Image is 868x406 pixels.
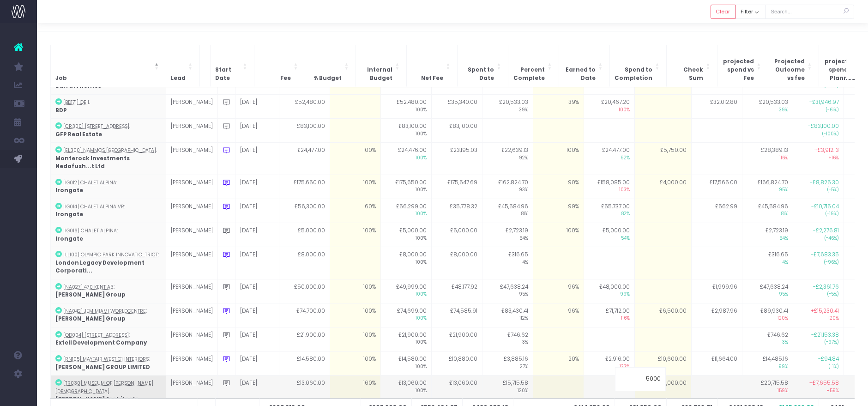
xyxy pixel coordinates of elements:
td: [PERSON_NAME] [166,279,217,303]
strong: Irongate [55,187,83,194]
td: £23,195.03 [431,143,482,175]
td: [DATE] [235,279,279,303]
span: (-100%) [798,131,839,138]
abbr: [EL300] Nammos Maldives [63,147,156,154]
td: £52,480.00 [279,95,330,119]
td: £4,000.00 [634,175,691,199]
td: £162,824.70 [482,175,533,199]
td: £83,100.00 [431,119,482,143]
th: Spent to Date: Activate to sort: Activate to sort: Activate to sort: Activate to sort: Activate t... [457,45,508,87]
span: Percent Complete [513,66,545,82]
td: £11,664.00 [691,351,742,376]
td: £28,389.13 [742,143,793,175]
span: 99% [589,291,630,298]
td: £32,012.80 [691,95,742,119]
span: Fee [280,74,291,83]
strong: [PERSON_NAME] Group [55,291,126,298]
td: : [50,303,166,327]
span: (-5%) [798,187,839,194]
span: 54% [589,235,630,242]
span: 3% [747,339,788,346]
td: 100% [330,327,380,351]
strong: [PERSON_NAME] GROUP LIMITED [55,364,150,371]
abbr: [IG016] Chalet Alpina [63,227,117,234]
td: 99% [533,199,584,223]
td: £10,880.00 [431,351,482,376]
th: Spend to Completion: Activate to sort: Activate to sort: Activate to sort: Activate to sort: Acti... [609,45,666,87]
strong: Irongate [55,235,83,242]
td: £316.65 [742,247,793,279]
span: 100% [386,155,427,162]
abbr: [OD004] 740 8th Avenue [63,332,129,339]
span: Job [55,74,67,83]
strong: Irongate [55,211,83,218]
td: £74,699.00 [380,303,431,327]
td: [PERSON_NAME] [166,223,217,247]
span: 100% [386,211,427,218]
span: Check Sum [671,66,703,82]
td: £175,547.69 [431,175,482,199]
td: 90% [533,175,584,199]
abbr: [NA042] JEM Miami Worldcentre [63,308,146,315]
td: [DATE] [235,175,279,199]
td: [DATE] [235,247,279,279]
span: -£2,276.81 [813,227,839,235]
th: % Budget: Activate to sort: Activate to sort: Activate to sort: Activate to sort: Activate to sor... [305,45,356,87]
td: [PERSON_NAME] [166,303,217,327]
span: 100% [386,259,427,266]
span: +59% [798,388,839,394]
span: (-1%) [798,364,839,370]
span: +20% [798,315,839,322]
td: : [50,143,166,175]
span: 120% [487,388,528,394]
span: (-5%) [798,291,839,298]
th: Net Fee: Activate to sort: Activate to sort: Activate to sort: Activate to sort: Activate to sort... [406,45,457,87]
span: 54% [487,235,528,242]
td: £47,638.24 [482,279,533,303]
td: £3,885.16 [482,351,533,376]
td: £24,477.00 [584,143,634,175]
td: £14,580.00 [380,351,431,376]
td: : [50,327,166,351]
span: 100% [386,235,427,242]
td: £1,999.96 [691,279,742,303]
td: : [50,119,166,143]
td: £56,300.00 [279,199,330,223]
span: -£94.84 [818,355,839,364]
td: [PERSON_NAME] [166,143,217,175]
th: Earned to Date: Activate to sort: Activate to sort: Activate to sort: Activate to sort: Activate ... [559,45,609,87]
td: 96% [533,303,584,327]
td: 100% [533,143,584,175]
td: £20,533.03 [742,95,793,119]
span: 99% [747,364,788,370]
td: £45,584.96 [482,199,533,223]
span: 27% [487,364,528,370]
th: projected spend vs Fee: Activate to sort: Activate to sort: Activate to sort: Activate to sort: A... [717,45,768,87]
span: (-46%) [798,235,839,242]
span: 93% [487,187,528,194]
span: 133% [589,364,630,370]
td: £56,299.00 [380,199,431,223]
td: £6,500.00 [634,303,691,327]
th: Job: Activate to invert sorting: Activate to invert sorting: Activate to invert sorting: Activate... [50,45,166,87]
td: [PERSON_NAME] [166,199,217,223]
span: Net Fee [421,74,443,83]
td: £2,916.00 [584,351,634,376]
span: -£2,361.76 [813,283,839,291]
span: 103% [589,187,630,194]
td: £746.62 [742,327,793,351]
td: £175,650.00 [279,175,330,199]
span: 100% [386,388,427,394]
span: 39% [747,107,788,114]
td: 100% [533,223,584,247]
span: 81% [487,211,528,218]
td: £21,900.00 [380,327,431,351]
th: Lead: Activate to sort: Activate to sort: Activate to sort: Activate to sort: Activate to sort: A... [166,45,199,87]
span: projected spend vs Planned [824,58,856,82]
td: [PERSON_NAME] [166,95,217,119]
span: 3% [487,339,528,346]
td: £24,477.00 [279,143,330,175]
abbr: [CR300] 222 Broadway [63,123,129,130]
span: Spend to Completion [615,66,652,82]
span: 100% [386,187,427,194]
